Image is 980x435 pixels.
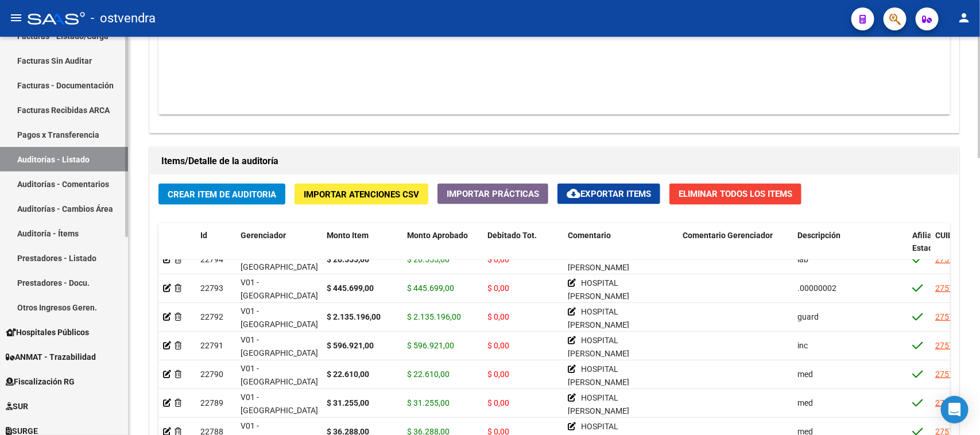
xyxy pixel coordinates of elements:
span: ANMAT - Trazabilidad [6,351,96,363]
span: $ 0,00 [487,398,509,407]
span: V01 - [GEOGRAPHIC_DATA] [241,278,318,300]
strong: $ 31.255,00 [327,398,369,407]
mat-icon: cloud_download [567,187,580,200]
strong: $ 22.610,00 [327,370,369,379]
span: $ 0,00 [487,312,509,321]
span: Crear Item de Auditoria [168,189,276,200]
span: $ 0,00 [487,370,509,379]
span: V01 - [GEOGRAPHIC_DATA] [241,364,318,386]
span: Descripción [797,231,840,240]
datatable-header-cell: Monto Aprobado [402,223,483,274]
span: 22790 [200,370,223,379]
span: Id [200,231,207,240]
span: HOSPITAL [PERSON_NAME] [568,336,629,358]
datatable-header-cell: Debitado Tot. [483,223,563,274]
span: - ostvendra [91,6,156,31]
button: Crear Item de Auditoria [158,184,285,205]
span: Importar Prácticas [447,189,539,199]
mat-icon: menu [9,11,23,25]
span: $ 0,00 [487,255,509,264]
strong: $ 445.699,00 [327,283,374,293]
span: V01 - [GEOGRAPHIC_DATA] [241,393,318,415]
strong: $ 596.921,00 [327,341,374,350]
span: $ 2.135.196,00 [407,312,461,321]
datatable-header-cell: Comentario [563,223,678,274]
mat-icon: person [957,11,971,25]
span: guard [797,312,819,321]
span: Afiliado Estado [912,231,941,253]
span: CUIL [935,231,952,240]
span: Eliminar Todos los Items [679,189,792,199]
strong: $ 26.555,00 [327,255,369,264]
span: .00000002 [797,283,836,293]
span: HOSPITAL [PERSON_NAME] [568,364,629,387]
datatable-header-cell: Afiliado Estado [908,223,931,274]
button: Exportar Items [557,184,660,204]
span: lab [797,255,808,264]
span: $ 445.699,00 [407,283,454,293]
span: Importar Atenciones CSV [304,189,419,200]
span: 22791 [200,341,223,350]
h1: Items/Detalle de la auditoría [161,152,947,170]
span: $ 0,00 [487,283,509,293]
span: Comentario Gerenciador [683,231,773,240]
span: HOSPITAL [PERSON_NAME] [568,278,629,301]
span: HOSPITAL [PERSON_NAME] [568,307,629,329]
span: $ 596.921,00 [407,341,454,350]
span: $ 26.555,00 [407,255,450,264]
span: $ 0,00 [487,341,509,350]
button: Importar Prácticas [437,184,548,204]
span: med [797,370,813,379]
span: $ 22.610,00 [407,370,450,379]
span: med [797,398,813,407]
span: inc [797,341,808,350]
span: Debitado Tot. [487,231,537,240]
span: V01 - [GEOGRAPHIC_DATA] [241,306,318,329]
button: Importar Atenciones CSV [295,184,428,205]
button: Eliminar Todos los Items [669,184,801,205]
span: $ 31.255,00 [407,398,450,407]
span: 22793 [200,283,223,293]
span: 22792 [200,312,223,321]
datatable-header-cell: Monto Item [322,223,402,274]
span: Exportar Items [567,189,651,199]
span: Monto Item [327,231,369,240]
span: Fiscalización RG [6,375,75,388]
datatable-header-cell: Descripción [793,223,908,274]
datatable-header-cell: Comentario Gerenciador [678,223,793,274]
div: Open Intercom Messenger [941,396,969,424]
span: 22794 [200,255,223,264]
datatable-header-cell: Gerenciador [236,223,322,274]
span: Comentario [568,231,611,240]
span: 22789 [200,398,223,407]
span: V01 - [GEOGRAPHIC_DATA] [241,335,318,358]
span: Gerenciador [241,231,286,240]
datatable-header-cell: Id [196,223,236,274]
span: SUR [6,400,28,413]
span: Monto Aprobado [407,231,468,240]
span: Hospitales Públicos [6,326,89,339]
strong: $ 2.135.196,00 [327,312,381,321]
span: HOSPITAL [PERSON_NAME] [568,393,629,415]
